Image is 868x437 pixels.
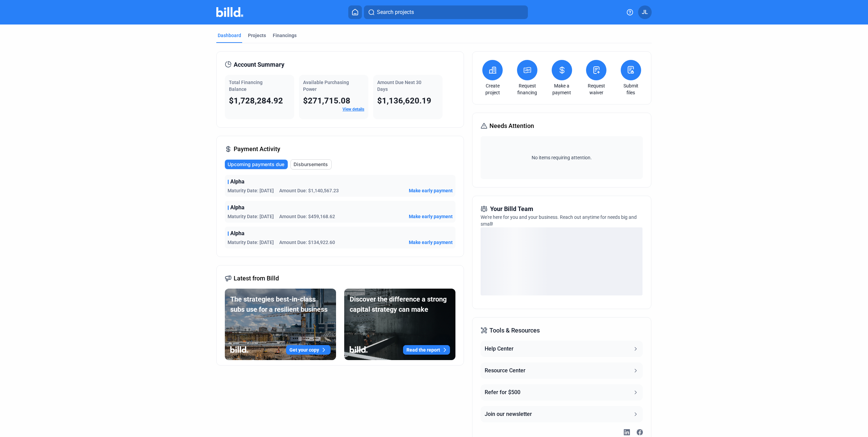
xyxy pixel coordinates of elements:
[248,32,266,39] div: Projects
[229,80,263,92] span: Total Financing Balance
[377,80,421,92] span: Amount Due Next 30 Days
[481,341,642,357] button: Help Center
[481,362,642,379] button: Resource Center
[350,294,450,314] div: Discover the difference a strong capital strategy can make
[229,96,283,106] span: $1,728,284.92
[584,82,608,96] a: Request waiver
[279,187,339,194] span: Amount Due: $1,140,567.23
[490,204,533,214] span: Your Billd Team
[303,96,350,106] span: $271,715.08
[481,214,637,227] span: We're here for you and your business. Reach out anytime for needs big and small!
[234,60,284,69] span: Account Summary
[638,5,652,19] button: JL
[228,213,274,220] span: Maturity Date: [DATE]
[234,274,279,283] span: Latest from Billd
[230,294,331,314] div: The strategies best-in-class subs use for a resilient business
[377,8,414,16] span: Search projects
[225,160,288,169] button: Upcoming payments due
[619,82,643,96] a: Submit files
[303,80,349,92] span: Available Purchasing Power
[550,82,574,96] a: Make a payment
[515,82,539,96] a: Request financing
[409,187,453,194] button: Make early payment
[218,32,241,39] div: Dashboard
[377,96,431,106] span: $1,136,620.19
[642,8,648,16] span: JL
[485,410,532,418] div: Join our newsletter
[481,82,504,96] a: Create project
[230,229,245,238] span: Alpha
[483,154,640,161] span: No items requiring attention.
[489,121,534,131] span: Needs Attention
[279,213,335,220] span: Amount Due: $459,168.62
[228,187,274,194] span: Maturity Date: [DATE]
[481,406,642,422] button: Join our newsletter
[273,32,297,39] div: Financings
[485,367,525,375] div: Resource Center
[228,239,274,246] span: Maturity Date: [DATE]
[403,345,450,355] button: Read the report
[279,239,335,246] span: Amount Due: $134,922.60
[228,161,284,168] span: Upcoming payments due
[286,345,331,355] button: Get your copy
[485,345,514,353] div: Help Center
[481,227,642,295] div: loading
[234,144,280,154] span: Payment Activity
[343,107,364,112] a: View details
[485,388,520,396] div: Refer for $500
[294,161,328,168] span: Disbursements
[230,178,245,186] span: Alpha
[409,239,453,246] button: Make early payment
[364,5,528,19] button: Search projects
[489,326,540,335] span: Tools & Resources
[481,384,642,401] button: Refer for $500
[230,204,245,212] span: Alpha
[290,159,332,169] button: Disbursements
[409,213,453,220] button: Make early payment
[216,7,243,17] img: Billd Company Logo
